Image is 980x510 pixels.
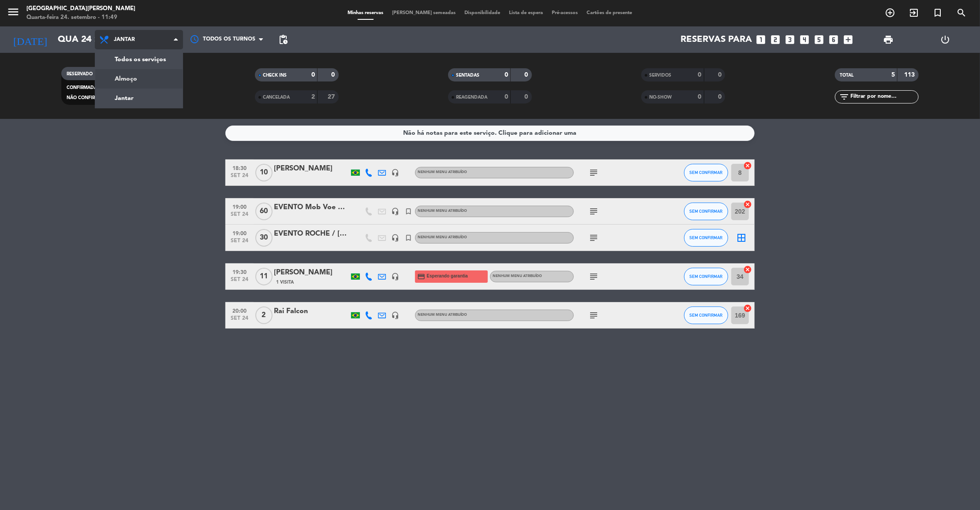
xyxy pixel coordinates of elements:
[885,7,895,18] i: add_circle_outline
[649,95,672,100] span: NO-SHOW
[388,11,460,15] span: [PERSON_NAME] semeadas
[904,72,916,78] strong: 113
[588,233,599,243] i: subject
[588,271,599,282] i: subject
[255,229,273,247] span: 30
[799,34,811,45] i: looks_4
[828,34,840,45] i: looks_6
[276,279,294,286] span: 1 Visita
[228,305,251,315] span: 20:00
[840,73,854,78] span: TOTAL
[690,170,723,175] span: SEM CONFIRMAR
[649,73,671,78] span: SERVIDOS
[909,7,919,18] i: exit_to_app
[391,207,399,215] i: headset_mic
[743,304,752,313] i: cancel
[588,206,599,217] i: subject
[418,236,467,239] span: Nenhum menu atribuído
[228,238,251,248] span: set 24
[417,273,425,281] i: credit_card
[26,13,135,22] div: Quarta-feira 24. setembro - 11:49
[7,30,53,49] i: [DATE]
[418,170,467,174] span: Nenhum menu atribuído
[850,92,918,102] input: Filtrar por nome...
[228,201,251,211] span: 19:00
[391,169,399,177] i: headset_mic
[418,313,467,317] span: Nenhum menu atribuído
[684,164,728,181] button: SEM CONFIRMAR
[743,265,752,274] i: cancel
[690,274,723,279] span: SEM CONFIRMAR
[391,234,399,242] i: headset_mic
[274,267,349,278] div: [PERSON_NAME]
[391,273,399,281] i: headset_mic
[681,34,752,45] span: Reservas para
[255,164,273,181] span: 10
[331,72,337,78] strong: 0
[67,72,93,76] span: RESERVADO
[228,173,251,183] span: set 24
[228,228,251,238] span: 19:00
[814,34,825,45] i: looks_5
[255,307,273,324] span: 2
[427,273,468,280] span: Esperando garantia
[548,11,583,15] span: Pré-acessos
[891,72,895,78] strong: 5
[404,234,412,242] i: turned_in_not
[263,73,287,78] span: CHECK INS
[883,34,894,45] span: print
[228,315,251,325] span: set 24
[344,11,388,15] span: Minhas reservas
[26,4,135,13] div: [GEOGRAPHIC_DATA][PERSON_NAME]
[228,266,251,277] span: 19:30
[274,228,349,240] div: EVENTO ROCHE / [PERSON_NAME]
[311,72,315,78] strong: 0
[917,26,973,53] div: LOG OUT
[843,34,854,45] i: add_box
[684,268,728,285] button: SEM CONFIRMAR
[940,34,950,45] i: power_settings_new
[505,94,508,100] strong: 0
[588,310,599,321] i: subject
[114,37,135,43] span: Jantar
[493,274,542,278] span: Nenhum menu atribuído
[743,161,752,170] i: cancel
[95,89,183,108] a: Jantar
[67,96,105,100] span: NÃO CONFIRMAR
[505,11,548,15] span: Lista de espera
[736,233,747,243] i: border_all
[263,95,290,100] span: CANCELADA
[404,207,412,215] i: turned_in_not
[228,277,251,287] span: set 24
[228,211,251,222] span: set 24
[255,268,273,285] span: 11
[255,203,273,220] span: 60
[932,7,943,18] i: turned_in_not
[684,229,728,247] button: SEM CONFIRMAR
[274,202,349,213] div: EVENTO Mob Voe Azul -Median
[391,311,399,319] i: headset_mic
[7,5,20,18] i: menu
[743,200,752,209] i: cancel
[95,69,183,89] a: Almoço
[684,307,728,324] button: SEM CONFIRMAR
[95,50,183,69] a: Todos os serviços
[690,313,723,318] span: SEM CONFIRMAR
[718,94,723,100] strong: 0
[328,94,337,100] strong: 27
[718,72,723,78] strong: 0
[278,34,288,45] span: pending_actions
[770,34,782,45] i: looks_two
[505,72,508,78] strong: 0
[684,203,728,220] button: SEM CONFIRMAR
[698,72,702,78] strong: 0
[274,163,349,174] div: [PERSON_NAME]
[839,92,850,102] i: filter_list
[7,5,20,22] button: menu
[785,34,796,45] i: looks_3
[67,85,97,90] span: CONFIRMADA
[588,167,599,178] i: subject
[690,209,723,214] span: SEM CONFIRMAR
[311,94,315,100] strong: 2
[456,95,487,100] span: REAGENDADA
